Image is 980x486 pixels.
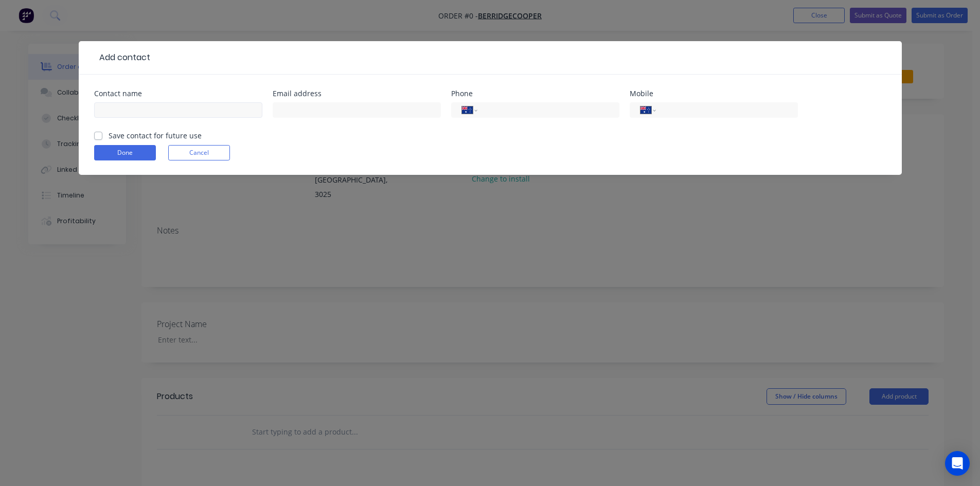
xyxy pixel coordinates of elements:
[109,130,202,141] label: Save contact for future use
[273,90,441,97] div: Email address
[94,51,150,64] div: Add contact
[168,145,230,160] button: Cancel
[630,90,798,97] div: Mobile
[94,90,262,97] div: Contact name
[945,451,970,476] div: Open Intercom Messenger
[451,90,619,97] div: Phone
[94,145,156,160] button: Done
